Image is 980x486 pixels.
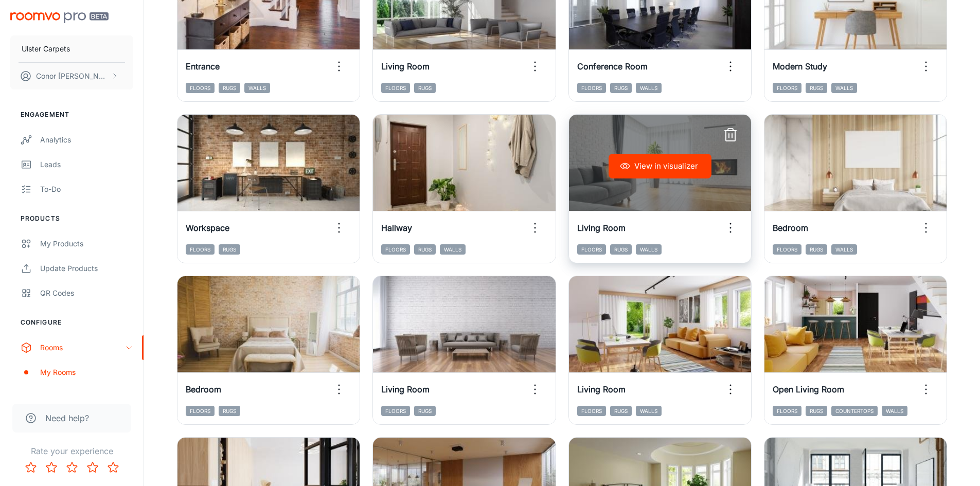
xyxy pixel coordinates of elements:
[806,406,827,416] span: Rugs
[610,244,632,255] span: Rugs
[381,60,430,73] h6: Living Room
[806,244,827,255] span: Rugs
[773,383,844,395] h6: Open Living Room
[381,406,410,416] span: Floors
[219,406,240,416] span: Rugs
[45,412,89,424] span: Need help?
[381,244,410,255] span: Floors
[381,222,412,234] h6: Hallway
[40,184,133,195] div: To-do
[21,457,41,478] button: Rate 1 star
[244,83,270,93] span: Walls
[381,83,410,93] span: Floors
[40,263,133,274] div: Update Products
[40,159,133,170] div: Leads
[414,406,436,416] span: Rugs
[186,383,221,395] h6: Bedroom
[82,457,103,478] button: Rate 4 star
[773,406,801,416] span: Floors
[219,244,240,255] span: Rugs
[62,457,82,478] button: Rate 3 star
[577,406,606,416] span: Floors
[831,83,857,93] span: Walls
[40,287,133,299] div: QR Codes
[636,406,662,416] span: Walls
[831,244,857,255] span: Walls
[40,238,133,249] div: My Products
[610,406,632,416] span: Rugs
[10,35,133,62] button: Ulster Carpets
[882,406,907,416] span: Walls
[610,83,632,93] span: Rugs
[40,391,133,403] div: Designer Rooms
[186,244,215,255] span: Floors
[10,12,109,23] img: Roomvo PRO Beta
[40,367,133,378] div: My Rooms
[773,60,827,73] h6: Modern Study
[773,83,801,93] span: Floors
[186,406,215,416] span: Floors
[40,134,133,146] div: Analytics
[577,83,606,93] span: Floors
[577,383,626,395] h6: Living Room
[414,83,436,93] span: Rugs
[609,154,711,178] button: View in visualizer
[10,63,133,89] button: Conor [PERSON_NAME]
[186,83,215,93] span: Floors
[577,60,648,73] h6: Conference Room
[414,244,436,255] span: Rugs
[36,70,109,82] p: Conor [PERSON_NAME]
[636,83,662,93] span: Walls
[22,43,70,55] p: Ulster Carpets
[40,342,125,353] div: Rooms
[577,222,626,234] h6: Living Room
[636,244,662,255] span: Walls
[577,244,606,255] span: Floors
[8,445,135,457] p: Rate your experience
[219,83,240,93] span: Rugs
[186,222,229,234] h6: Workspace
[773,222,808,234] h6: Bedroom
[440,244,466,255] span: Walls
[103,457,123,478] button: Rate 5 star
[41,457,62,478] button: Rate 2 star
[806,83,827,93] span: Rugs
[381,383,430,395] h6: Living Room
[186,60,220,73] h6: Entrance
[831,406,878,416] span: Countertops
[773,244,801,255] span: Floors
